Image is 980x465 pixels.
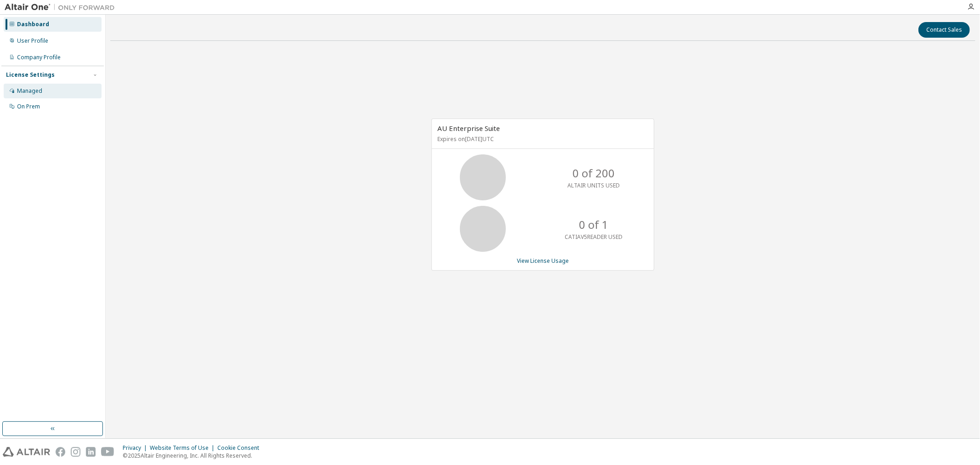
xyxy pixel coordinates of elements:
[123,444,150,452] div: Privacy
[567,181,620,189] p: ALTAIR UNITS USED
[918,22,970,38] button: Contact Sales
[17,103,40,110] div: On Prem
[86,447,96,457] img: linkedin.svg
[437,135,646,143] p: Expires on [DATE] UTC
[6,71,55,79] div: License Settings
[217,444,265,452] div: Cookie Consent
[517,257,569,265] a: View License Usage
[17,21,49,28] div: Dashboard
[71,447,80,457] img: instagram.svg
[565,233,623,241] p: CATIAV5READER USED
[101,447,114,457] img: youtube.svg
[17,87,42,95] div: Managed
[572,165,615,181] p: 0 of 200
[150,444,217,452] div: Website Terms of Use
[17,37,48,45] div: User Profile
[17,54,61,61] div: Company Profile
[123,452,265,459] p: © 2025 Altair Engineering, Inc. All Rights Reserved.
[56,447,65,457] img: facebook.svg
[3,447,50,457] img: altair_logo.svg
[437,124,500,133] span: AU Enterprise Suite
[579,217,608,232] p: 0 of 1
[5,3,119,12] img: Altair One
